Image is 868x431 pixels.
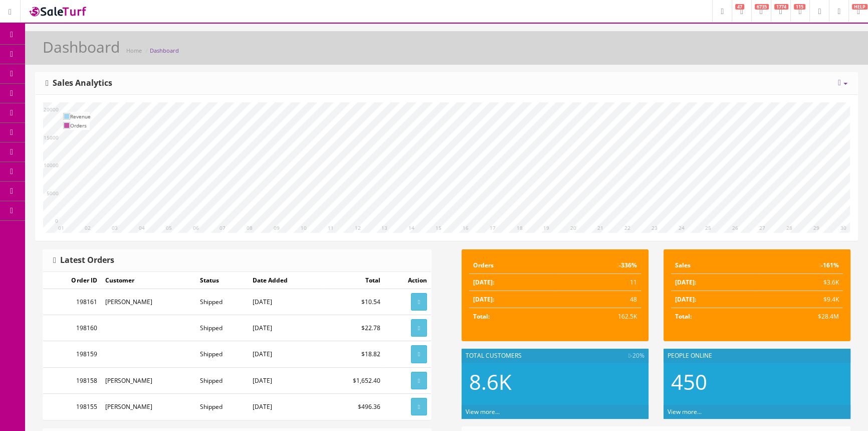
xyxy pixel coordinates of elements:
[249,393,323,419] td: [DATE]
[735,4,744,10] span: 47
[675,312,692,321] strong: Total:
[101,367,196,393] td: [PERSON_NAME]
[556,274,641,291] td: 11
[852,4,867,10] span: HELP
[43,315,101,341] td: 198160
[323,272,384,289] td: Total
[196,341,249,367] td: Shipped
[101,289,196,315] td: [PERSON_NAME]
[70,112,91,121] td: Revenue
[323,393,384,419] td: $496.36
[249,289,323,315] td: [DATE]
[101,393,196,419] td: [PERSON_NAME]
[249,341,323,367] td: [DATE]
[43,367,101,393] td: 198158
[473,312,490,321] strong: Total:
[556,308,641,325] td: 162.5K
[757,308,843,325] td: $28.4M
[675,278,696,286] strong: [DATE]:
[28,5,88,18] img: SaleTurf
[70,121,91,130] td: Orders
[323,289,384,315] td: $10.54
[757,291,843,308] td: $9.4K
[249,315,323,341] td: [DATE]
[469,257,556,274] td: Orders
[473,295,494,304] strong: [DATE]:
[43,272,101,289] td: Order ID
[43,289,101,315] td: 198161
[462,349,648,363] div: Total Customers
[671,257,757,274] td: Sales
[757,257,843,274] td: -161%
[46,79,112,88] h3: Sales Analytics
[150,47,179,54] a: Dashboard
[323,315,384,341] td: $22.78
[43,393,101,419] td: 198155
[755,4,769,10] span: 6735
[466,407,500,416] a: View more...
[126,47,142,54] a: Home
[53,256,114,265] h3: Latest Orders
[774,4,788,10] span: 1774
[469,370,641,393] h2: 8.6K
[196,393,249,419] td: Shipped
[323,341,384,367] td: $18.82
[794,4,805,10] span: 115
[671,370,843,393] h2: 450
[196,367,249,393] td: Shipped
[556,257,641,274] td: -336%
[757,274,843,291] td: $3.6K
[668,407,702,416] a: View more...
[249,272,323,289] td: Date Added
[43,341,101,367] td: 198159
[196,272,249,289] td: Status
[196,315,249,341] td: Shipped
[473,278,494,286] strong: [DATE]:
[43,39,120,55] h1: Dashboard
[664,349,850,363] div: People Online
[384,272,431,289] td: Action
[249,367,323,393] td: [DATE]
[628,351,644,360] span: -20%
[323,367,384,393] td: $1,652.40
[101,272,196,289] td: Customer
[556,291,641,308] td: 48
[675,295,696,304] strong: [DATE]:
[196,289,249,315] td: Shipped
